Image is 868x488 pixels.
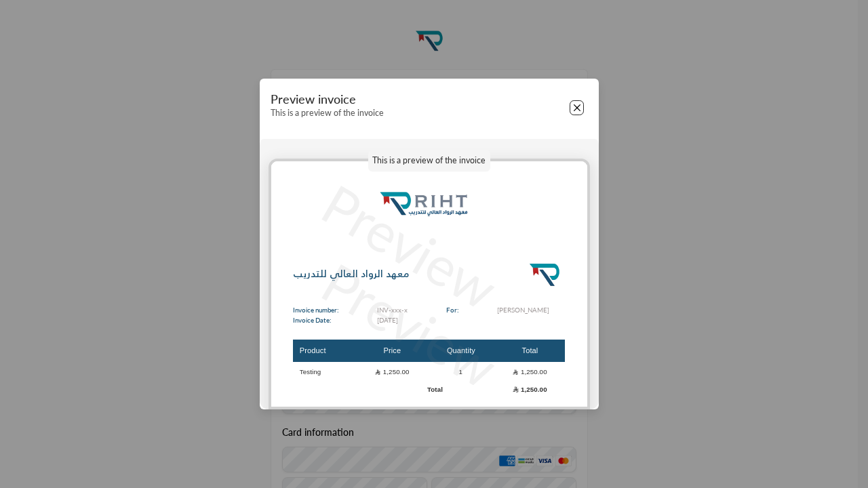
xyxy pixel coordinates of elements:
[293,338,565,398] table: Products
[427,382,495,396] td: Total
[495,363,565,382] td: 1,250.00
[293,305,338,315] p: Invoice number:
[357,363,427,382] td: 1,250.00
[271,92,384,107] p: Preview invoice
[570,100,585,115] button: Close
[368,150,490,171] p: This is a preview of the invoice
[293,315,338,325] p: Invoice Date:
[271,161,587,243] img: rightheadere_hhphl.png
[293,267,409,281] p: معهد الرواد العالي للتدريب
[524,253,565,294] img: Logo
[495,340,565,362] th: Total
[307,163,512,329] p: Preview
[307,242,512,407] p: Preview
[497,305,565,315] p: [PERSON_NAME]
[293,340,357,362] th: Product
[293,363,357,382] td: Testing
[495,382,565,396] td: 1,250.00
[357,340,427,362] th: Price
[271,108,384,119] p: This is a preview of the invoice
